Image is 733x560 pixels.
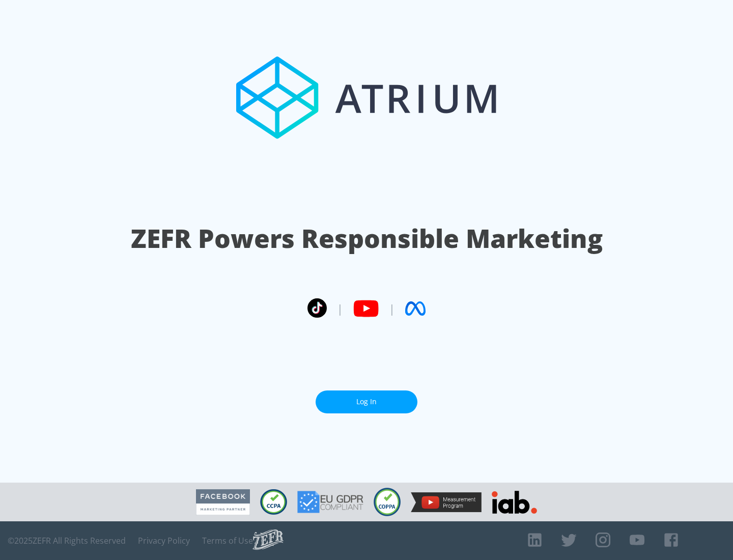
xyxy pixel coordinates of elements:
a: Terms of Use [202,536,253,546]
img: COPPA Compliant [374,488,401,516]
img: Facebook Marketing Partner [196,489,250,515]
a: Log In [316,390,417,413]
img: IAB [492,491,537,514]
img: GDPR Compliant [297,491,363,513]
img: CCPA Compliant [260,489,287,515]
span: | [389,301,395,316]
span: | [337,301,343,316]
a: Privacy Policy [138,536,190,546]
h1: ZEFR Powers Responsible Marketing [131,221,603,256]
img: YouTube Measurement Program [411,492,482,512]
span: © 2025 ZEFR All Rights Reserved [8,536,126,546]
